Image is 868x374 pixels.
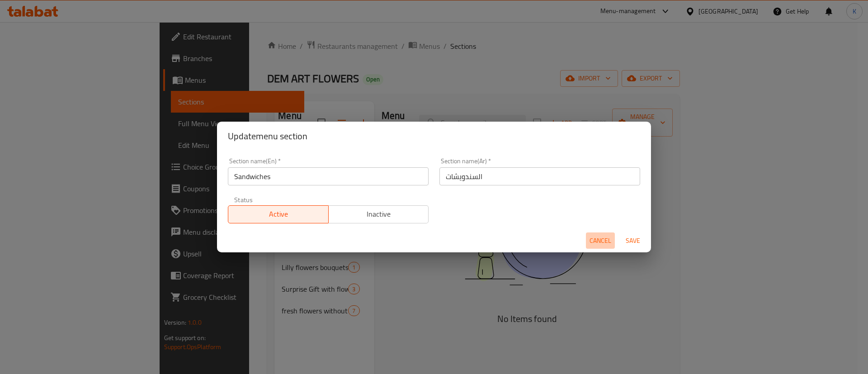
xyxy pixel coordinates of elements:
[228,205,329,223] button: Active
[228,167,429,185] input: Please enter section name(en)
[590,235,611,246] span: Cancel
[228,129,640,143] h2: Update menu section
[328,205,429,223] button: Inactive
[618,232,647,249] button: Save
[232,208,325,221] span: Active
[332,208,425,221] span: Inactive
[622,235,644,246] span: Save
[586,232,615,249] button: Cancel
[439,167,640,185] input: Please enter section name(ar)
